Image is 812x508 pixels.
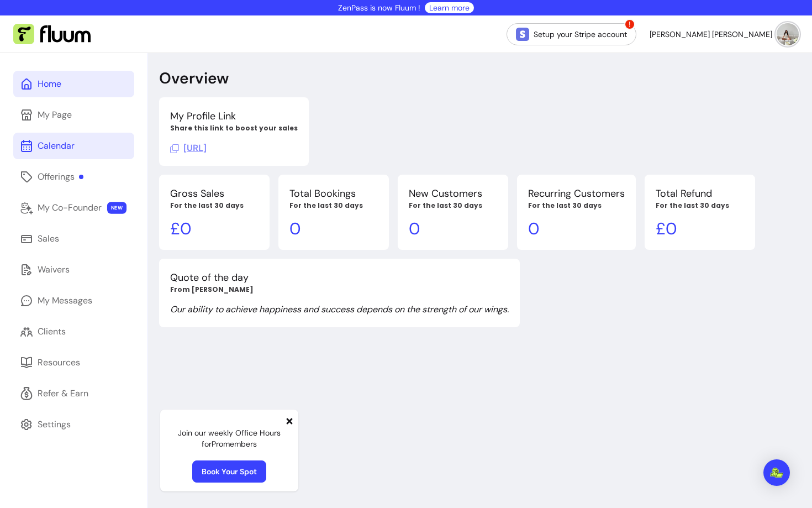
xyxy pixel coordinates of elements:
[170,142,207,154] span: Click to copy
[38,263,70,276] div: Waivers
[289,219,378,239] p: 0
[409,219,497,239] p: 0
[507,23,636,45] a: Setup your Stripe account
[13,24,91,45] img: Fluum Logo
[38,108,72,122] div: My Page
[650,23,799,45] button: avatar[PERSON_NAME] [PERSON_NAME]
[38,356,80,369] div: Resources
[409,186,497,201] p: New Customers
[409,201,497,210] p: For the last 30 days
[13,71,134,97] a: Home
[528,219,625,239] p: 0
[13,318,134,345] a: Clients
[170,219,259,239] p: £ 0
[107,202,126,214] span: NEW
[656,219,744,239] p: £ 0
[528,201,625,210] p: For the last 30 days
[289,186,378,201] p: Total Bookings
[159,69,229,88] p: Overview
[13,380,134,407] a: Refer & Earn
[289,201,378,210] p: For the last 30 days
[38,294,92,307] div: My Messages
[170,303,509,316] p: Our ability to achieve happiness and success depends on the strength of our wings.
[170,201,259,210] p: For the last 30 days
[38,201,102,214] div: My Co-Founder
[338,2,420,13] p: ZenPass is now Fluum !
[13,256,134,283] a: Waivers
[38,418,71,431] div: Settings
[777,23,799,45] img: avatar
[170,186,259,201] p: Gross Sales
[656,186,744,201] p: Total Refund
[38,387,88,400] div: Refer & Earn
[13,287,134,314] a: My Messages
[170,285,509,294] p: From [PERSON_NAME]
[38,139,75,153] div: Calendar
[38,170,83,184] div: Offerings
[169,427,289,449] p: Join our weekly Office Hours for Pro members
[38,325,66,338] div: Clients
[13,411,134,438] a: Settings
[624,19,635,30] span: !
[650,29,772,40] span: [PERSON_NAME] [PERSON_NAME]
[13,195,134,221] a: My Co-Founder NEW
[516,28,529,41] img: Stripe Icon
[170,270,509,285] p: Quote of the day
[170,108,298,124] p: My Profile Link
[13,102,134,128] a: My Page
[656,201,744,210] p: For the last 30 days
[763,459,790,486] div: Open Intercom Messenger
[170,124,298,133] p: Share this link to boost your sales
[528,186,625,201] p: Recurring Customers
[13,226,134,252] a: Sales
[192,460,266,483] a: Book Your Spot
[38,232,59,245] div: Sales
[13,349,134,376] a: Resources
[13,164,134,190] a: Offerings
[38,77,61,91] div: Home
[429,2,470,13] a: Learn more
[13,133,134,159] a: Calendar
